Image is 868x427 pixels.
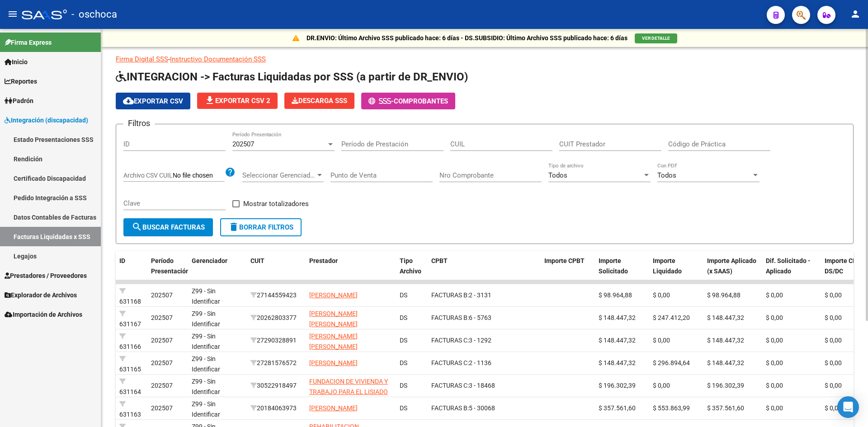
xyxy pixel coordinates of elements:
[396,251,428,291] datatable-header-cell: Tipo Archivo
[400,337,407,344] span: DS
[825,382,842,389] span: $ 0,00
[192,378,220,395] span: Z99 - Sin Identificar
[116,93,190,109] button: Exportar CSV
[400,257,421,275] span: Tipo Archivo
[428,251,541,291] datatable-header-cell: CPBT
[825,404,842,412] span: $ 0,00
[204,95,215,106] mat-icon: file_download
[431,291,469,299] span: FACTURAS B:
[232,140,254,148] span: 202507
[119,399,144,418] div: 631163
[292,97,347,105] span: Descarga SSS
[707,314,744,321] span: $ 148.447,32
[766,404,783,412] span: $ 0,00
[123,218,213,236] button: Buscar Facturas
[431,380,537,391] div: 3 - 18468
[368,97,394,105] span: -
[431,314,469,321] span: FACTURAS B:
[400,404,407,412] span: DS
[192,400,220,418] span: Z99 - Sin Identificar
[116,54,854,64] p: -
[220,218,302,236] button: Borrar Filtros
[284,93,354,109] button: Descarga SSS
[309,378,388,406] span: FUNDACION DE VIVIENDA Y TRABAJO PARA EL LISIADO V I T R A
[431,313,537,323] div: 6 - 5763
[657,171,676,179] span: Todos
[309,333,358,350] span: [PERSON_NAME] [PERSON_NAME]
[431,257,448,264] span: CPBT
[400,314,407,321] span: DS
[197,93,278,109] button: Exportar CSV 2
[431,404,469,412] span: FACTURAS B:
[707,257,756,275] span: Importe Aplicado (x SAAS)
[309,310,358,328] span: [PERSON_NAME] [PERSON_NAME]
[116,70,468,83] span: INTEGRACION -> Facturas Liquidadas por SSS (a partir de DR_ENVIO)
[5,115,88,125] span: Integración (discapacidad)
[825,291,842,299] span: $ 0,00
[653,314,690,321] span: $ 247.412,20
[123,117,155,130] h3: Filtros
[284,93,354,109] app-download-masive: Descarga masiva de comprobantes (adjuntos)
[309,257,338,264] span: Prestador
[707,382,744,389] span: $ 196.302,39
[541,251,595,291] datatable-header-cell: Importe CPBT
[250,358,302,368] div: 27281576572
[225,167,236,178] mat-icon: help
[431,359,469,366] span: FACTURAS C:
[250,290,302,300] div: 27144559423
[431,337,469,344] span: FACTURAS C:
[703,251,762,291] datatable-header-cell: Importe Aplicado (x SAAS)
[599,337,636,344] span: $ 148.447,32
[247,251,306,291] datatable-header-cell: CUIT
[766,359,783,366] span: $ 0,00
[653,291,670,299] span: $ 0,00
[766,291,783,299] span: $ 0,00
[850,9,861,19] mat-icon: person
[151,257,189,275] span: Período Presentación
[544,257,585,264] span: Importe CPBT
[250,335,302,346] div: 27290328891
[192,257,227,264] span: Gerenciador
[599,314,636,321] span: $ 148.447,32
[151,337,173,344] span: 202507
[5,57,28,67] span: Inicio
[825,257,865,275] span: Importe CPBT DS/DC
[599,291,632,299] span: $ 98.964,88
[825,337,842,344] span: $ 0,00
[431,290,537,300] div: 2 - 3131
[548,171,567,179] span: Todos
[5,96,33,106] span: Padrón
[132,221,142,232] mat-icon: search
[119,354,144,373] div: 631165
[151,291,173,299] span: 202507
[309,404,358,412] span: [PERSON_NAME]
[653,337,670,344] span: $ 0,00
[170,55,266,63] a: Instructivo Documentación SSS
[192,310,220,328] span: Z99 - Sin Identificar
[394,97,448,105] span: Comprobantes
[123,172,173,179] span: Archivo CSV CUIL
[242,171,316,179] span: Seleccionar Gerenciador
[192,287,220,305] span: Z99 - Sin Identificar
[642,36,670,41] span: VER DETALLE
[825,359,842,366] span: $ 0,00
[653,404,690,412] span: $ 553.863,99
[151,382,173,389] span: 202507
[309,359,358,366] span: [PERSON_NAME]
[599,359,636,366] span: $ 148.447,32
[361,93,455,109] button: -Comprobantes
[119,286,144,305] div: 631168
[766,382,783,389] span: $ 0,00
[653,382,670,389] span: $ 0,00
[5,76,37,86] span: Reportes
[766,314,783,321] span: $ 0,00
[192,333,220,350] span: Z99 - Sin Identificar
[151,314,173,321] span: 202507
[309,291,358,299] span: [PERSON_NAME]
[653,257,682,275] span: Importe Liquidado
[400,291,407,299] span: DS
[307,33,627,43] p: DR.ENVIO: Último Archivo SSS publicado hace: 6 días - DS.SUBSIDIO: Último Archivo SSS publicado h...
[837,396,859,418] div: Open Intercom Messenger
[825,314,842,321] span: $ 0,00
[707,359,744,366] span: $ 148.447,32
